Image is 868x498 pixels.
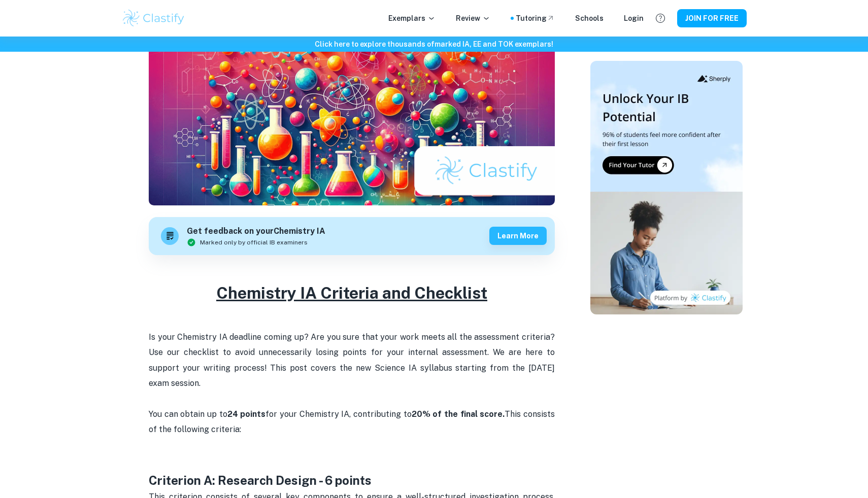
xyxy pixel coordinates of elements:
[227,409,266,419] strong: 24 points
[652,10,669,27] button: Help and Feedback
[149,473,372,487] strong: Criterion A: Research Design - 6 points
[149,3,555,205] img: Chemistry IA Criteria and Checklist [2025 updated] cover image
[575,13,604,24] a: Schools
[200,238,308,247] span: Marked only by official IB examiners
[2,39,866,50] h6: Click here to explore thousands of marked IA, EE and TOK exemplars !
[187,225,325,238] h6: Get feedback on your Chemistry IA
[149,332,557,388] span: Is your Chemistry IA deadline coming up? Are you sure that your work meets all the assessment cri...
[489,227,547,245] button: Learn more
[121,8,186,28] img: Clastify logo
[456,13,490,24] p: Review
[388,13,436,24] p: Exemplars
[677,9,747,27] button: JOIN FOR FREE
[216,283,487,302] u: Chemistry IA Criteria and Checklist
[149,217,555,255] a: Get feedback on yourChemistry IAMarked only by official IB examinersLearn more
[412,409,505,419] strong: 20% of the final score.
[149,330,555,453] p: You can obtain up to for your Chemistry IA, contributing to This consists of the following criteria:
[516,13,555,24] a: Tutoring
[590,61,743,314] img: Thumbnail
[624,13,644,24] a: Login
